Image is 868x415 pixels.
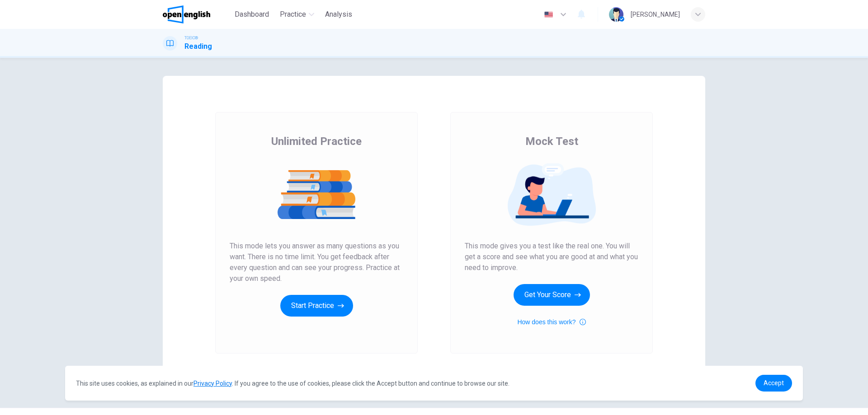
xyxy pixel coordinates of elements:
[184,35,198,41] span: TOEIC®
[525,134,578,149] span: Mock Test
[514,284,590,306] button: Get Your Score
[76,380,509,387] span: This site uses cookies, as explained in our . If you agree to the use of cookies, please click th...
[764,379,784,387] span: Accept
[280,9,306,20] span: Practice
[321,6,356,23] button: Analysis
[517,317,585,327] button: How does this work?
[230,241,403,284] span: This mode lets you answer as many questions as you want. There is no time limit. You get feedback...
[163,5,231,23] a: OpenEnglish logo
[631,9,680,20] div: [PERSON_NAME]
[235,9,269,20] span: Dashboard
[325,9,352,20] span: Analysis
[465,241,638,273] span: This mode gives you a test like the real one. You will get a score and see what you are good at a...
[231,6,273,23] button: Dashboard
[184,41,212,52] h1: Reading
[280,295,353,317] button: Start Practice
[543,11,554,18] img: en
[65,366,803,401] div: cookieconsent
[163,5,210,23] img: OpenEnglish logo
[193,380,232,387] a: Privacy Policy
[755,375,792,392] a: dismiss cookie message
[276,6,318,23] button: Practice
[271,134,362,149] span: Unlimited Practice
[609,7,623,22] img: Profile picture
